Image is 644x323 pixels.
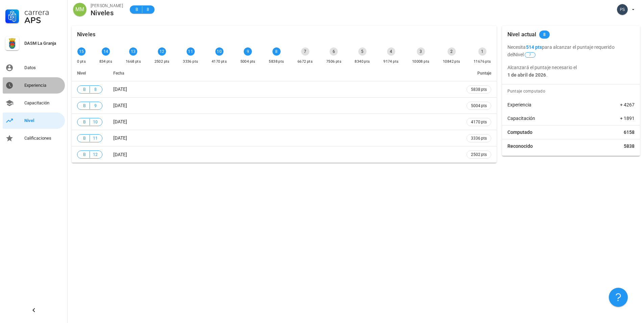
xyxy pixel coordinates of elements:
[215,47,223,56] div: 10
[624,143,635,149] span: 5838
[507,26,536,43] div: Nivel actual
[93,119,98,125] span: 10
[471,135,487,142] span: 3336 pts
[471,151,487,158] span: 2502 pts
[187,47,195,56] div: 11
[24,8,62,16] div: Carrera
[102,47,110,56] div: 14
[297,58,313,65] div: 6672 pts
[617,4,628,15] div: avatar
[126,58,141,65] div: 1668 pts
[77,58,86,65] div: 0 pts
[474,58,491,65] div: 11676 pts
[478,47,486,56] div: 1
[471,119,487,125] span: 4170 pts
[158,47,166,56] div: 12
[77,71,86,76] span: Nivel
[212,58,227,65] div: 4170 pts
[3,77,65,94] a: Experiencia
[507,43,635,58] p: Necesita para alcanzar el puntaje requerido del
[269,58,284,65] div: 5838 pts
[383,58,399,65] div: 9174 pts
[301,47,309,56] div: 7
[129,47,137,56] div: 13
[620,101,635,108] span: + 4267
[24,100,62,106] div: Capacitación
[113,103,127,108] span: [DATE]
[24,118,62,123] div: Nivel
[72,65,108,81] th: Nivel
[93,86,98,93] span: 8
[113,71,124,76] span: Fecha
[154,58,170,65] div: 2502 pts
[529,53,531,57] span: 7
[99,58,113,65] div: 834 pts
[3,130,65,146] a: Calificaciones
[358,47,366,56] div: 5
[471,102,487,109] span: 5004 pts
[620,115,635,122] span: + 1891
[461,65,497,81] th: Puntaje
[3,95,65,111] a: Capacitación
[355,58,370,65] div: 8340 pts
[443,58,460,65] div: 10842 pts
[507,64,635,79] p: Alcanzará el puntaje necesario el .
[113,119,127,124] span: [DATE]
[514,52,536,57] span: Nivel
[81,119,87,125] span: B
[526,44,542,50] b: 514 pts
[81,151,87,158] span: B
[91,9,123,17] div: Niveles
[113,152,127,157] span: [DATE]
[81,86,87,93] span: B
[326,58,341,65] div: 7506 pts
[93,135,98,142] span: 11
[134,6,139,13] span: B
[24,16,62,24] div: APS
[3,113,65,129] a: Nivel
[183,58,198,65] div: 3336 pts
[330,47,338,56] div: 6
[412,58,430,65] div: 10008 pts
[471,86,487,93] span: 5838 pts
[93,151,98,158] span: 12
[24,83,62,88] div: Experiencia
[477,71,491,76] span: Puntaje
[507,129,532,136] span: Computado
[145,6,150,13] span: 8
[113,86,127,92] span: [DATE]
[507,101,531,108] span: Experiencia
[108,65,461,81] th: Fecha
[543,31,546,39] span: 8
[24,65,62,70] div: Datos
[81,135,87,142] span: B
[272,47,281,56] div: 8
[75,3,85,16] span: MM
[73,3,87,16] div: avatar
[507,143,533,149] span: Reconocido
[77,26,95,43] div: Niveles
[91,2,123,9] div: [PERSON_NAME]
[624,129,635,136] span: 6158
[244,47,252,56] div: 9
[81,102,87,109] span: B
[24,41,62,46] div: DASM La Granja
[3,60,65,76] a: Datos
[448,47,456,56] div: 2
[505,84,640,98] div: Puntaje computado
[240,58,256,65] div: 5004 pts
[113,135,127,141] span: [DATE]
[507,72,546,78] b: 1 de abril de 2026
[77,47,86,56] div: 15
[24,136,62,141] div: Calificaciones
[93,102,98,109] span: 9
[387,47,395,56] div: 4
[507,115,535,122] span: Capacitación
[417,47,425,56] div: 3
